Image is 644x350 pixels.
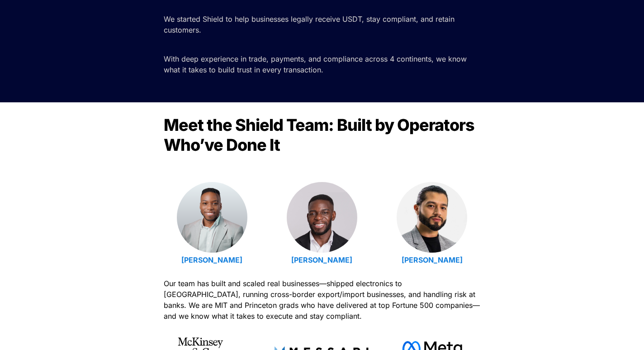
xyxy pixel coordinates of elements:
a: [PERSON_NAME] [402,255,463,264]
a: [PERSON_NAME] [181,255,242,264]
span: With deep experience in trade, payments, and compliance across 4 continents, we know what it take... [164,54,469,74]
a: [PERSON_NAME] [291,255,352,264]
span: Meet the Shield Team: Built by Operators Who’ve Done It [164,115,478,155]
span: We started Shield to help businesses legally receive USDT, stay compliant, and retain customers. [164,14,457,34]
span: Our team has built and scaled real businesses—shipped electronics to [GEOGRAPHIC_DATA], running c... [164,279,482,321]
